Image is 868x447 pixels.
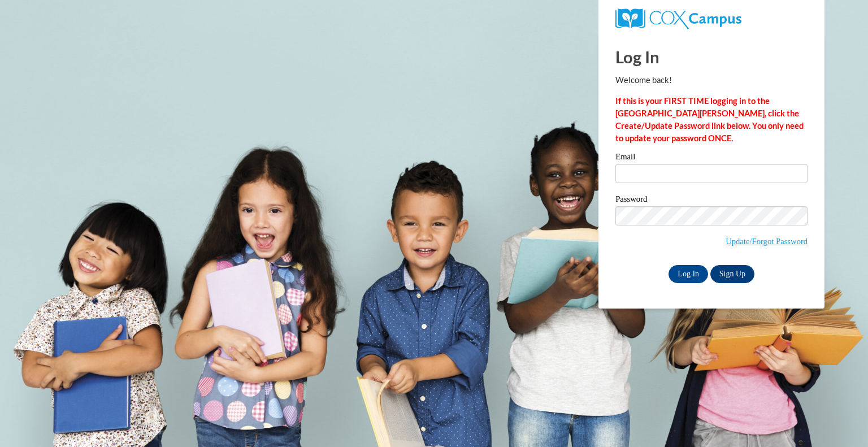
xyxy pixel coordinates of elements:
a: COX Campus [615,13,741,23]
label: Email [615,153,808,164]
input: Log In [669,265,708,283]
img: COX Campus [615,8,741,29]
a: Update/Forgot Password [726,237,808,246]
h1: Log In [615,45,808,68]
p: Welcome back! [615,74,808,86]
strong: If this is your FIRST TIME logging in to the [GEOGRAPHIC_DATA][PERSON_NAME], click the Create/Upd... [615,96,804,143]
a: Sign Up [710,265,754,283]
label: Password [615,195,808,206]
